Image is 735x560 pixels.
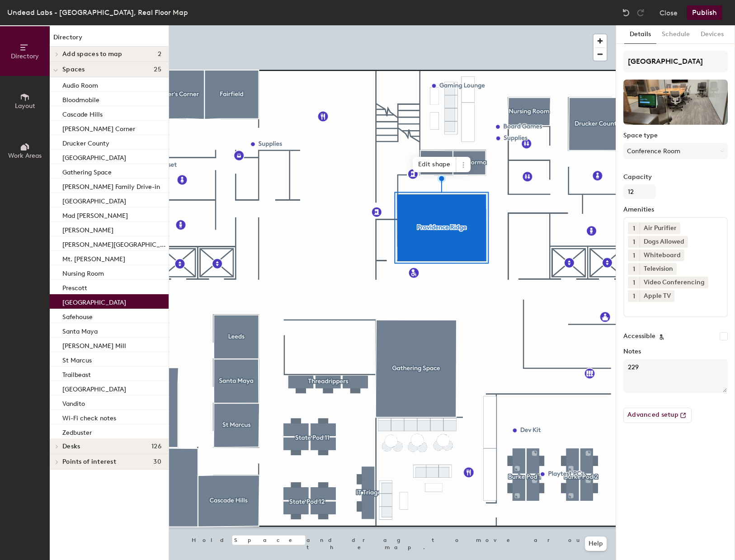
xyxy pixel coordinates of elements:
span: 2 [158,51,161,58]
p: St Marcus [62,354,92,364]
p: Safehouse [62,311,93,321]
button: Devices [695,25,729,44]
button: 1 [628,290,640,302]
span: Directory [11,52,39,60]
button: 1 [628,222,640,234]
div: Apple TV [640,290,674,302]
span: 1 [633,264,635,274]
label: Notes [623,348,728,355]
img: Undo [622,8,631,17]
span: 1 [633,278,635,287]
span: Layout [15,102,35,110]
button: Close [660,5,678,20]
p: [GEOGRAPHIC_DATA] [62,195,126,205]
p: Zedbuster [62,426,92,437]
button: Schedule [656,25,695,44]
button: 1 [628,263,640,275]
button: 1 [628,277,640,288]
label: Accessible [623,333,655,340]
p: [PERSON_NAME] Corner [62,122,135,133]
span: 30 [153,458,161,466]
p: Vandito [62,397,85,408]
div: Whiteboard [640,249,684,261]
label: Space type [623,132,728,139]
p: Gathering Space [62,166,112,176]
label: Amenities [623,206,728,213]
label: Capacity [623,174,728,181]
p: Mad [PERSON_NAME] [62,209,128,220]
span: Edit shape [413,157,456,172]
p: [PERSON_NAME] [62,224,113,234]
span: Points of interest [62,458,116,466]
p: Mt. [PERSON_NAME] [62,253,125,263]
h1: Directory [50,33,169,47]
button: 1 [628,236,640,248]
div: Video Conferencing [640,277,708,288]
textarea: 229 [623,359,728,393]
img: The space named Providence Ridge [623,80,728,125]
p: [PERSON_NAME] Family Drive-in [62,180,160,191]
p: Trailbeast [62,368,91,379]
p: [GEOGRAPHIC_DATA] [62,383,126,393]
span: Add spaces to map [62,51,122,58]
p: Wi-Fi check notes [62,412,116,422]
p: Audio Room [62,79,98,89]
button: Details [624,25,656,44]
button: Publish [687,5,722,20]
p: Nursing Room [62,267,104,278]
div: Undead Labs - [GEOGRAPHIC_DATA], Real Floor Map [7,7,188,18]
p: [GEOGRAPHIC_DATA] [62,296,126,306]
p: Santa Maya [62,325,98,335]
span: Desks [62,443,80,450]
button: Conference Room [623,143,728,159]
span: 1 [633,224,635,233]
button: Advanced setup [623,408,692,423]
span: Work Areas [8,152,42,160]
span: 25 [154,66,161,73]
p: [GEOGRAPHIC_DATA] [62,151,126,162]
img: Redo [636,8,645,17]
div: Air Purifier [640,222,680,234]
div: Television [640,263,677,275]
p: Cascade Hills [62,108,103,118]
div: Dogs Allowed [640,236,688,248]
p: Drucker County [62,137,109,147]
button: Help [585,536,607,551]
p: [PERSON_NAME] Mill [62,339,126,350]
span: 1 [633,251,635,260]
span: 1 [633,292,635,301]
span: 1 [633,237,635,247]
p: Prescott [62,282,87,292]
p: Bloodmobile [62,94,99,104]
span: 126 [151,443,161,450]
span: Spaces [62,66,85,73]
p: [PERSON_NAME][GEOGRAPHIC_DATA] [62,238,167,249]
button: 1 [628,249,640,261]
